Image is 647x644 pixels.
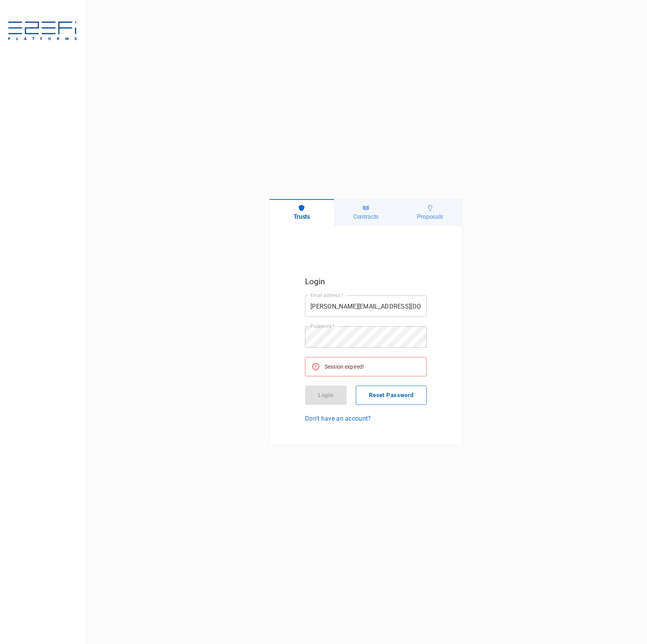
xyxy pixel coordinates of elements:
img: E2EFiPLATFORMS-7f06cbf9.svg [8,22,77,42]
h6: Contracts [353,213,379,220]
label: Password [310,323,334,329]
h5: Login [305,275,427,288]
button: Reset Password [356,386,427,405]
h6: Trusts [293,213,310,220]
label: Email address [310,292,344,299]
h6: Proposals [417,213,443,220]
div: Session expired! [325,360,364,374]
a: Don't have an account? [305,414,427,423]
